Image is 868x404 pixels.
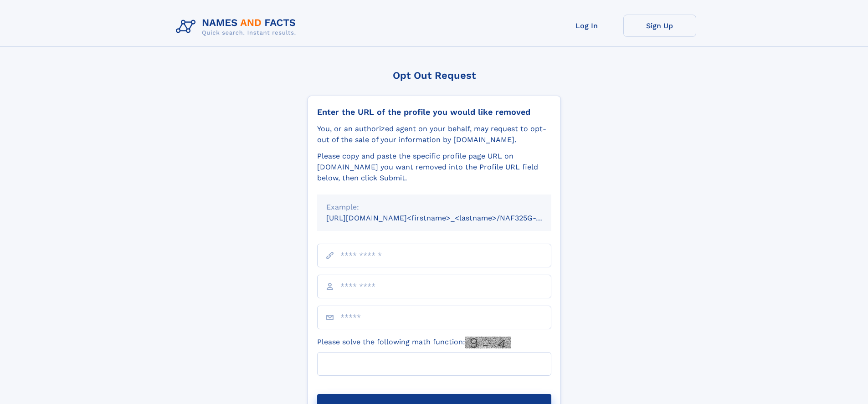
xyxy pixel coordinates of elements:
[317,107,551,117] div: Enter the URL of the profile you would like removed
[317,123,551,145] div: You, or an authorized agent on your behalf, may request to opt-out of the sale of your informatio...
[172,15,303,39] img: Logo Names and Facts
[326,202,542,213] div: Example:
[623,15,696,37] a: Sign Up
[317,151,551,184] div: Please copy and paste the specific profile page URL on [DOMAIN_NAME] you want removed into the Pr...
[326,214,569,222] small: [URL][DOMAIN_NAME]<firstname>_<lastname>/NAF325G-xxxxxxxx
[308,70,561,81] div: Opt Out Request
[317,337,511,348] label: Please solve the following math function:
[550,15,623,37] a: Log In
